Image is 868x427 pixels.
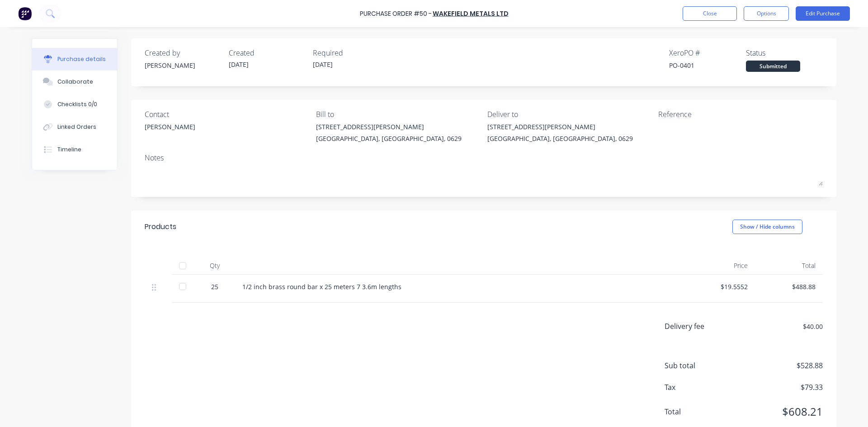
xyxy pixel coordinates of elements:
button: Timeline [32,138,117,161]
div: [STREET_ADDRESS][PERSON_NAME] [316,122,462,131]
div: Created by [145,47,222,58]
div: $19.5552 [694,282,748,291]
button: Checklists 0/0 [32,93,117,116]
div: Price [687,257,755,275]
button: Edit Purchase [796,6,850,21]
div: [GEOGRAPHIC_DATA], [GEOGRAPHIC_DATA], 0629 [487,134,633,143]
div: Timeline [57,145,81,154]
div: [STREET_ADDRESS][PERSON_NAME] [487,122,633,131]
div: 25 [202,282,228,291]
div: Contact [145,109,309,120]
div: Submitted [746,61,800,72]
span: Tax [665,382,732,393]
div: Purchase details [57,55,106,63]
div: Collaborate [57,78,93,86]
div: Linked Orders [57,123,96,131]
span: $528.88 [732,360,823,371]
div: [GEOGRAPHIC_DATA], [GEOGRAPHIC_DATA], 0629 [316,134,462,143]
div: Xero PO # [669,47,746,58]
div: Total [755,257,823,275]
button: Show / Hide columns [732,220,802,234]
div: $488.88 [762,282,816,291]
div: Reference [658,109,823,120]
div: [PERSON_NAME] [145,61,222,70]
div: Created [229,47,306,58]
button: Collaborate [32,70,117,93]
button: Options [744,6,789,21]
div: PO-0401 [669,61,746,70]
div: Deliver to [487,109,652,120]
div: Bill to [316,109,481,120]
span: $79.33 [732,382,823,393]
span: Total [665,406,732,417]
div: Status [746,47,823,58]
button: Linked Orders [32,116,117,138]
div: $40.00 [732,322,823,331]
div: Purchase Order #50 - [360,9,432,19]
div: 1/2 inch brass round bar x 25 meters 7 3.6m lengths [242,282,680,291]
div: [PERSON_NAME] [145,122,195,131]
div: Products [145,221,176,232]
button: Close [683,6,737,21]
div: Required [313,47,390,58]
button: Purchase details [32,48,117,70]
span: $608.21 [732,404,823,420]
div: Delivery fee [665,321,732,332]
img: Factory [18,7,32,20]
span: Sub total [665,360,732,371]
div: Qty [194,257,235,275]
div: Notes [145,152,823,163]
a: Wakefield Metals Ltd [433,9,509,18]
div: Checklists 0/0 [57,100,97,108]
